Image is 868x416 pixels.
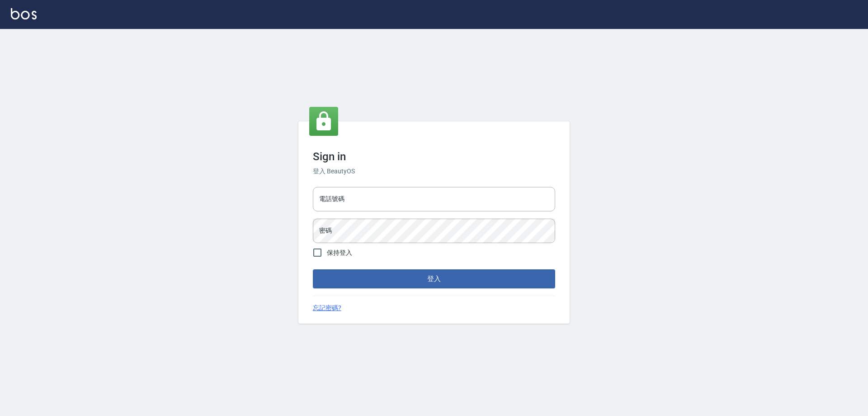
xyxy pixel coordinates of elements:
h6: 登入 BeautyOS [313,167,555,176]
img: Logo [11,8,37,19]
h3: Sign in [313,150,555,163]
span: 保持登入 [327,248,352,258]
a: 忘記密碼? [313,303,341,313]
button: 登入 [313,269,555,288]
